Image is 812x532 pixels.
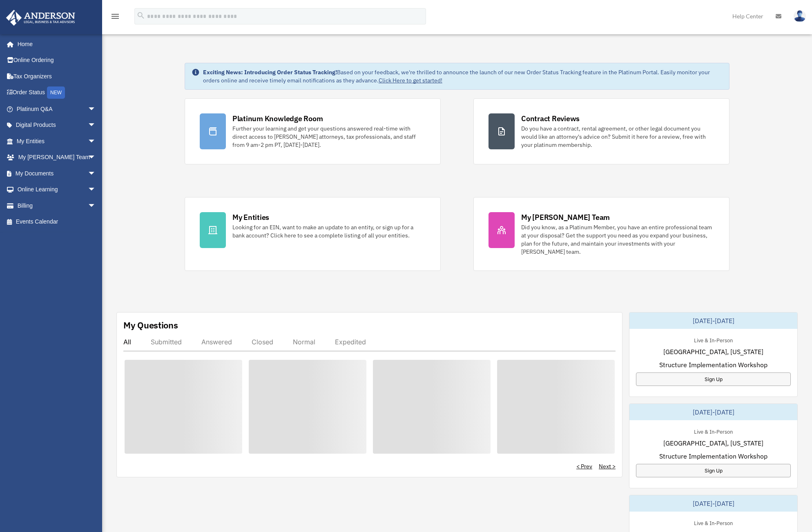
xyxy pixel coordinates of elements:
[88,133,104,150] span: arrow_drop_down
[576,462,592,470] a: < Prev
[110,14,120,21] a: menu
[663,438,763,448] span: [GEOGRAPHIC_DATA], [US_STATE]
[6,117,108,133] a: Digital Productsarrow_drop_down
[232,113,323,124] div: Platinum Knowledge Room
[335,338,366,346] div: Expedited
[629,495,797,512] div: [DATE]-[DATE]
[6,165,108,182] a: My Documentsarrow_drop_down
[232,223,426,239] div: Looking for an EIN, want to make an update to an entity, or sign up for a bank account? Click her...
[88,165,104,182] span: arrow_drop_down
[203,69,337,76] strong: Exciting News: Introducing Order Status Tracking!
[123,338,131,346] div: All
[473,98,729,164] a: Contract Reviews Do you have a contract, rental agreement, or other legal document you would like...
[379,77,442,84] a: Click Here to get started!
[47,86,65,99] div: NEW
[687,518,739,527] div: Live & In-Person
[636,464,791,477] a: Sign Up
[6,52,108,69] a: Online Ordering
[636,372,791,386] a: Sign Up
[6,68,108,84] a: Tax Organizers
[629,404,797,420] div: [DATE]-[DATE]
[599,462,616,470] a: Next >
[521,223,714,256] div: Did you know, as a Platinum Member, you have an entire professional team at your disposal? Get th...
[521,113,580,124] div: Contract Reviews
[629,313,797,329] div: [DATE]-[DATE]
[151,338,182,346] div: Submitted
[659,360,767,370] span: Structure Implementation Workshop
[521,212,610,222] div: My [PERSON_NAME] Team
[88,182,104,198] span: arrow_drop_down
[201,338,232,346] div: Answered
[473,197,729,271] a: My [PERSON_NAME] Team Did you know, as a Platinum Member, you have an entire professional team at...
[6,182,108,198] a: Online Learningarrow_drop_down
[6,133,108,149] a: My Entitiesarrow_drop_down
[4,10,78,26] img: Anderson Advisors Platinum Portal
[687,335,739,344] div: Live & In-Person
[293,338,315,346] div: Normal
[6,84,108,101] a: Order StatusNEW
[232,124,426,149] div: Further your learning and get your questions answered real-time with direct access to [PERSON_NAM...
[6,197,108,214] a: Billingarrow_drop_down
[663,347,763,357] span: [GEOGRAPHIC_DATA], [US_STATE]
[6,36,104,52] a: Home
[203,68,723,84] div: Based on your feedback, we're thrilled to announce the launch of our new Order Status Tracking fe...
[88,197,104,214] span: arrow_drop_down
[6,214,108,230] a: Events Calendar
[6,101,108,117] a: Platinum Q&Aarrow_drop_down
[110,11,120,21] i: menu
[88,149,104,166] span: arrow_drop_down
[232,212,269,222] div: My Entities
[794,10,806,22] img: User Pic
[659,451,767,461] span: Structure Implementation Workshop
[687,427,739,435] div: Live & In-Person
[6,149,108,166] a: My [PERSON_NAME] Teamarrow_drop_down
[185,98,441,164] a: Platinum Knowledge Room Further your learning and get your questions answered real-time with dire...
[521,124,714,149] div: Do you have a contract, rental agreement, or other legal document you would like an attorney's ad...
[88,117,104,134] span: arrow_drop_down
[185,197,441,271] a: My Entities Looking for an EIN, want to make an update to an entity, or sign up for a bank accoun...
[252,338,273,346] div: Closed
[88,101,104,117] span: arrow_drop_down
[123,319,178,331] div: My Questions
[136,11,145,20] i: search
